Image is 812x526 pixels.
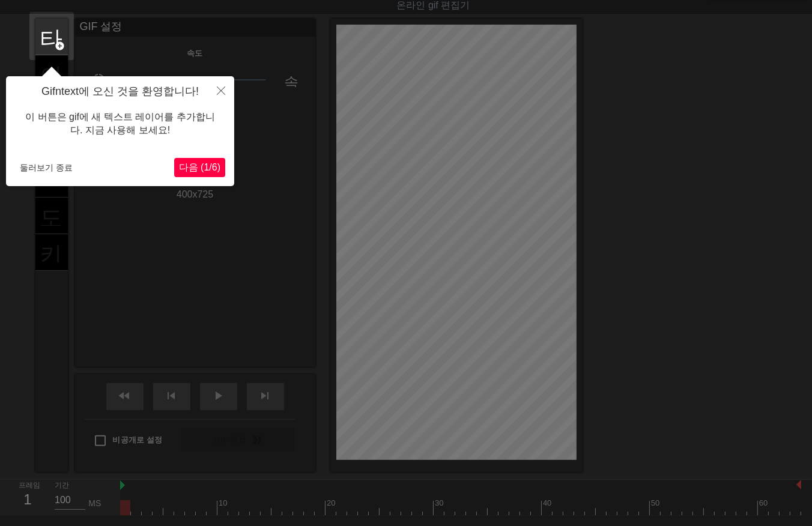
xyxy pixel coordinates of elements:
[15,85,225,98] h4: Gifntext에 오신 것을 환영합니다!
[179,162,220,172] span: 다음 (1/6)
[174,158,225,177] button: 다음
[15,98,225,150] div: 이 버튼은 gif에 새 텍스트 레이어를 추가합니다. 지금 사용해 보세요!
[208,76,234,104] button: 닫다
[15,159,77,177] button: 둘러보기 종료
